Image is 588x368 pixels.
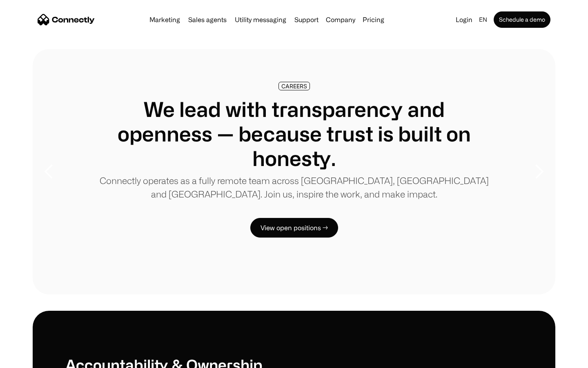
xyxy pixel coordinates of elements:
a: Schedule a demo [494,11,550,28]
h1: We lead with transparency and openness — because trust is built on honesty. [98,97,490,171]
ul: Language list [16,354,49,365]
aside: Language selected: English [8,353,49,365]
div: Company [326,14,355,25]
p: Connectly operates as a fully remote team across [GEOGRAPHIC_DATA], [GEOGRAPHIC_DATA] and [GEOGRA... [98,174,490,201]
a: Pricing [359,16,388,23]
div: en [479,14,487,25]
a: View open positions → [250,218,338,238]
a: Utility messaging [232,16,290,23]
a: Marketing [146,16,183,23]
a: Sales agents [185,16,230,23]
a: Login [452,14,476,25]
a: Support [291,16,322,23]
div: CAREERS [281,83,307,89]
